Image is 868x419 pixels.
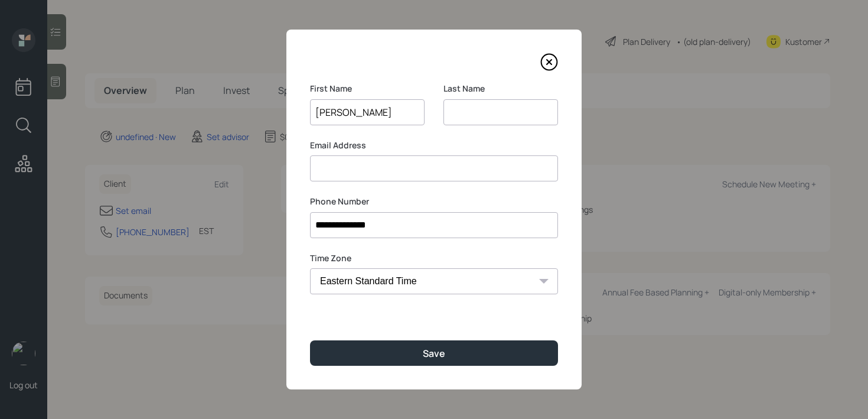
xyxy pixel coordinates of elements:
div: Save [423,347,445,360]
button: Save [310,340,558,366]
label: Phone Number [310,196,558,207]
label: Time Zone [310,252,558,264]
label: Email Address [310,139,558,151]
label: Last Name [443,83,558,95]
label: First Name [310,83,425,95]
